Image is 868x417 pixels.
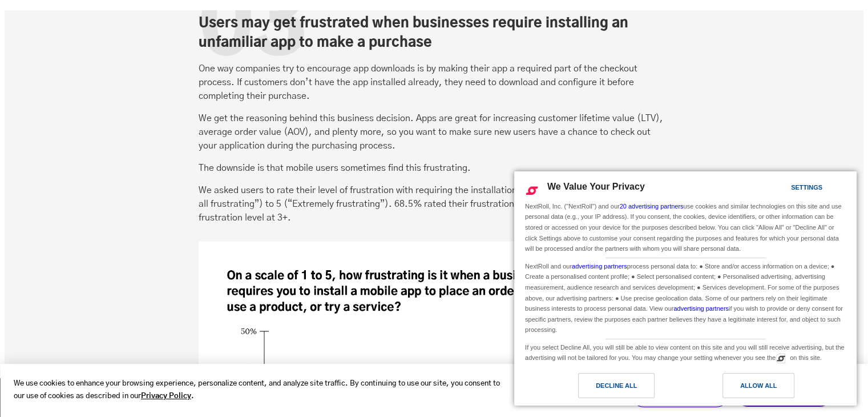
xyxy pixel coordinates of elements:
p: We asked users to rate their level of frustration with requiring the installation of an unfamilia... [199,183,669,224]
h3: Users may get frustrated when businesses require installing an unfamiliar app to make a purchase [199,14,669,53]
p: One way companies try to encourage app downloads is by making their app a required part of the ch... [199,62,669,103]
a: 20 advertising partners [620,203,684,210]
div: Decline All [596,379,637,392]
div: Allow All [740,379,777,392]
div: NextRoll and our process personal data to: ● Store and/or access information on a device; ● Creat... [523,258,848,336]
p: We get the reasoning behind this business decision. Apps are great for increasing customer lifeti... [199,111,669,153]
a: Settings [771,178,798,199]
a: Decline All [521,373,685,404]
span: We Value Your Privacy [547,182,645,191]
div: If you select Decline All, you will still be able to view content on this site and you will still... [523,339,848,364]
a: advertising partners [572,263,627,270]
a: Privacy Policy [141,390,191,403]
a: Allow All [685,373,850,404]
p: We use cookies to enhance your browsing experience, personalize content, and analyze site traffic... [14,378,507,404]
p: The downside is that mobile users sometimes find this frustrating. [199,161,669,175]
a: advertising partners [673,305,729,312]
div: Settings [791,181,822,194]
div: NextRoll, Inc. ("NextRoll") and our use cookies and similar technologies on this site and use per... [523,200,848,255]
